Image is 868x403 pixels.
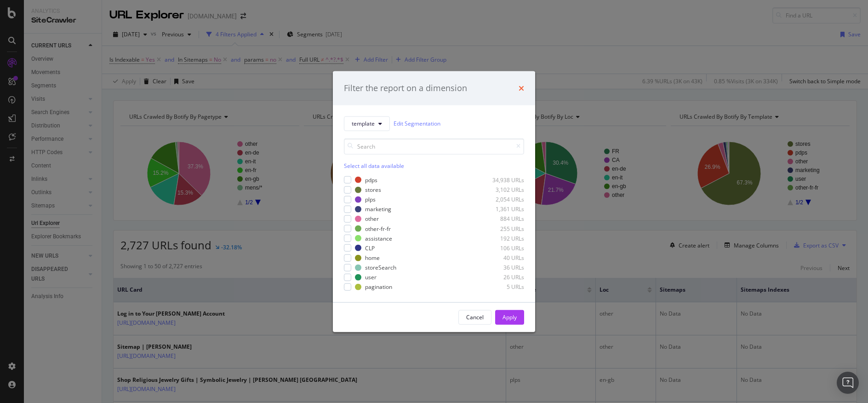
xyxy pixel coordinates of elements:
input: Search [344,138,524,154]
div: plps [365,196,376,203]
div: marketing [365,205,391,213]
div: Cancel [466,313,484,321]
a: Edit Segmentation [394,119,440,128]
div: other [365,215,379,223]
div: Filter the report on a dimension [344,82,467,94]
div: user [365,273,377,281]
div: 3,102 URLs [479,186,524,194]
div: other-fr-fr [365,225,391,232]
div: Apply [503,313,517,321]
div: home [365,254,380,262]
div: stores [365,186,381,194]
div: 192 URLs [479,234,524,242]
div: pagination [365,283,392,291]
div: Open Intercom Messenger [837,372,859,394]
div: 1,361 URLs [479,205,524,213]
div: Select all data available [344,161,524,169]
button: Apply [495,310,524,324]
div: 26 URLs [479,273,524,281]
div: 36 URLs [479,264,524,271]
div: 255 URLs [479,225,524,232]
div: 884 URLs [479,215,524,223]
div: storeSearch [365,264,396,271]
button: Cancel [458,310,491,324]
div: CLP [365,244,375,252]
div: 5 URLs [479,283,524,291]
div: 34,938 URLs [479,176,524,184]
div: 106 URLs [479,244,524,252]
div: assistance [365,234,392,242]
div: times [519,82,524,94]
span: template [352,120,375,127]
div: pdps [365,176,377,184]
div: modal [333,71,535,332]
button: template [344,116,390,131]
div: 40 URLs [479,254,524,262]
div: 2,054 URLs [479,196,524,203]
